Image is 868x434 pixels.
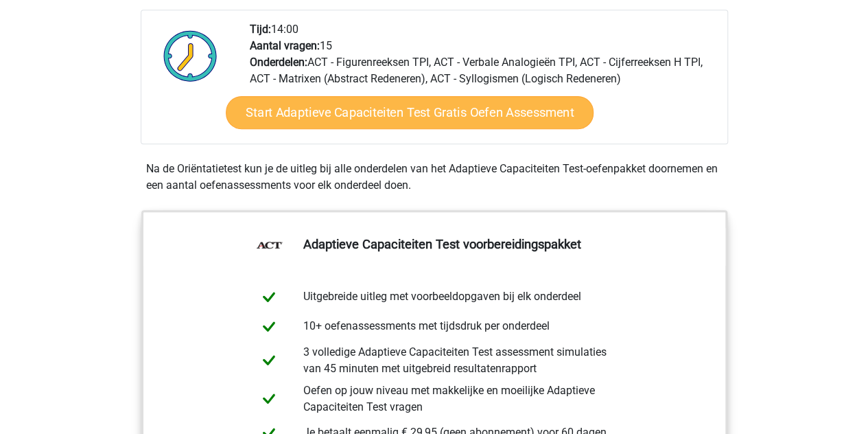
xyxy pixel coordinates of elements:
[141,161,728,194] div: Na de Oriëntatietest kun je de uitleg bij alle onderdelen van het Adaptieve Capaciteiten Test-oef...
[250,39,320,52] b: Aantal vragen:
[226,96,594,129] a: Start Adaptieve Capaciteiten Test Gratis Oefen Assessment
[156,21,225,90] img: Klok
[250,23,271,36] b: Tijd:
[250,56,307,69] b: Onderdelen:
[239,21,727,144] div: 14:00 15 ACT - Figurenreeksen TPI, ACT - Verbale Analogieën TPI, ACT - Cijferreeksen H TPI, ACT -...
